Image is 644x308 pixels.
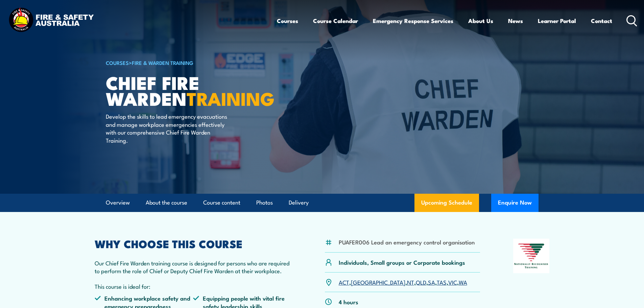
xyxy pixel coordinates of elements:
[277,12,298,30] a: Courses
[591,12,612,30] a: Contact
[508,12,523,30] a: News
[289,194,309,212] a: Delivery
[106,112,229,144] p: Develop the skills to lead emergency evacuations and manage workplace emergencies effectively wit...
[256,194,273,212] a: Photos
[339,278,467,286] p: , , , , , , ,
[106,58,273,67] h6: >
[106,74,273,106] h1: Chief Fire Warden
[373,12,453,30] a: Emergency Response Services
[95,282,292,290] p: This course is ideal for:
[339,278,349,286] a: ACT
[187,84,275,112] strong: TRAINING
[95,259,292,275] p: Our Chief Fire Warden training course is designed for persons who are required to perform the rol...
[106,59,129,66] a: COURSES
[407,278,414,286] a: NT
[491,194,539,212] button: Enquire Now
[351,278,405,286] a: [GEOGRAPHIC_DATA]
[313,12,358,30] a: Course Calendar
[448,278,457,286] a: VIC
[437,278,447,286] a: TAS
[339,298,358,306] p: 4 hours
[538,12,576,30] a: Learner Portal
[414,194,479,212] a: Upcoming Schedule
[132,59,193,66] a: Fire & Warden Training
[339,258,465,266] p: Individuals, Small groups or Corporate bookings
[146,194,187,212] a: About the course
[106,194,130,212] a: Overview
[339,238,475,246] li: PUAFER006 Lead an emergency control organisation
[513,239,550,273] img: Nationally Recognised Training logo.
[428,278,435,286] a: SA
[416,278,426,286] a: QLD
[203,194,240,212] a: Course content
[459,278,467,286] a: WA
[95,239,292,248] h2: WHY CHOOSE THIS COURSE
[468,12,493,30] a: About Us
